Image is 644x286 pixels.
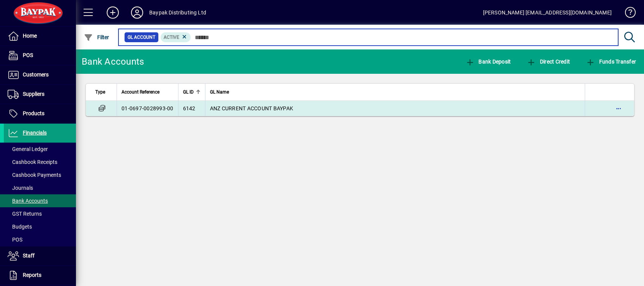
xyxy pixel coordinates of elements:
[8,237,22,243] span: POS
[4,27,76,46] a: Home
[527,59,570,65] span: Direct Credit
[4,85,76,104] a: Suppliers
[84,34,109,40] span: Filter
[4,156,76,168] a: Cashbook Receipts
[612,102,625,114] button: More options
[4,266,76,285] a: Reports
[8,146,48,152] span: General Ledger
[466,59,511,65] span: Bank Deposit
[4,168,76,181] a: Cashbook Payments
[4,246,76,265] a: Staff
[4,194,76,207] a: Bank Accounts
[23,130,47,136] span: Financials
[183,88,200,96] div: GL ID
[8,159,57,165] span: Cashbook Receipts
[8,198,48,204] span: Bank Accounts
[4,181,76,194] a: Journals
[4,233,76,246] a: POS
[8,211,42,217] span: GST Returns
[82,30,111,44] button: Filter
[23,91,44,97] span: Suppliers
[183,105,196,111] span: 6142
[619,2,635,26] a: Knowledge Base
[128,33,155,41] span: GL Account
[4,207,76,220] a: GST Returns
[95,88,112,96] div: Type
[23,253,35,259] span: Staff
[8,185,33,191] span: Journals
[164,35,179,40] span: Active
[183,88,194,96] span: GL ID
[4,104,76,123] a: Products
[101,6,125,19] button: Add
[4,46,76,65] a: POS
[8,172,61,178] span: Cashbook Payments
[4,220,76,233] a: Budgets
[584,55,638,68] button: Funds Transfer
[161,32,191,42] mat-chip: Activation Status: Active
[464,55,513,68] button: Bank Deposit
[23,52,33,58] span: POS
[82,56,144,68] div: Bank Accounts
[586,59,636,65] span: Funds Transfer
[117,101,178,116] td: 01-0697-0028993-00
[23,110,44,116] span: Products
[23,272,41,278] span: Reports
[95,88,105,96] span: Type
[210,105,294,111] span: ANZ CURRENT ACCOUNT BAYPAK
[122,88,159,96] span: Account Reference
[210,88,229,96] span: GL Name
[149,6,206,19] div: Baypak Distributing Ltd
[4,143,76,156] a: General Ledger
[125,6,149,19] button: Profile
[4,65,76,84] a: Customers
[210,88,581,96] div: GL Name
[525,55,572,68] button: Direct Credit
[483,6,612,19] div: [PERSON_NAME] [EMAIL_ADDRESS][DOMAIN_NAME]
[23,33,37,39] span: Home
[8,224,32,230] span: Budgets
[23,71,49,78] span: Customers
